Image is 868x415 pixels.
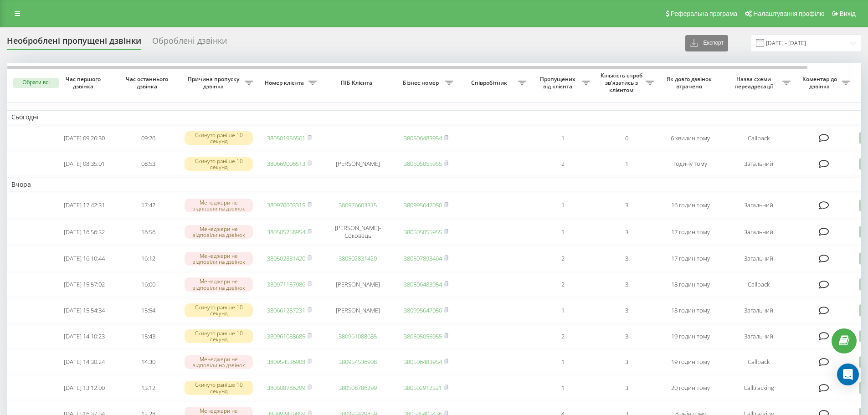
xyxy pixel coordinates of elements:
td: 16:12 [116,246,180,271]
td: 3 [595,350,658,374]
td: 1 [531,193,595,217]
td: 20 годин тому [658,376,722,400]
a: 380506483954 [404,358,442,366]
span: Кількість спроб зв'язатись з клієнтом [599,72,646,93]
a: 380502912321 [404,384,442,392]
div: Менеджери не відповіли на дзвінок [185,225,253,239]
span: Час останнього дзвінка [123,76,173,90]
td: 15:54 [116,298,180,323]
td: 1 [531,126,595,150]
a: 380961088685 [267,332,305,340]
td: 16:56 [116,219,180,245]
a: 380971157986 [267,280,305,288]
td: 17 годин тому [658,219,722,245]
td: 1 [595,152,658,176]
td: [DATE] 16:10:44 [52,246,116,271]
span: Назва схеми переадресації [727,76,782,90]
td: 0 [595,126,658,150]
td: [PERSON_NAME] [321,152,394,176]
div: Open Intercom Messenger [837,364,859,385]
span: Співробітник [462,79,518,87]
td: [DATE] 15:54:34 [52,298,116,323]
td: 08:53 [116,152,180,176]
td: Загальний [722,219,795,245]
td: 6 хвилин тому [658,126,722,150]
td: Загальний [722,152,795,176]
td: 17 годин тому [658,246,722,271]
td: 09:26 [116,126,180,150]
td: 17:42 [116,193,180,217]
a: 380954536908 [339,358,377,366]
span: Як довго дзвінок втрачено [666,76,715,90]
td: 18 годин тому [658,298,722,323]
td: 2 [531,152,595,176]
div: Оброблені дзвінки [152,36,227,50]
td: [PERSON_NAME] [321,272,394,297]
td: [PERSON_NAME] [321,298,394,323]
td: Calltracking [722,376,795,400]
a: 380995647050 [404,201,442,209]
td: 3 [595,272,658,297]
td: годину тому [658,152,722,176]
button: Обрати всі [13,78,59,88]
td: 16 годин тому [658,193,722,217]
td: Загальний [722,298,795,323]
td: 3 [595,376,658,400]
span: Пропущених від клієнта [535,76,582,90]
div: Скинуто раніше 10 секунд [185,303,253,317]
td: 2 [531,324,595,348]
td: 18 годин тому [658,272,722,297]
td: 19 годин тому [658,350,722,374]
td: 2 [531,272,595,297]
td: 1 [531,376,595,400]
td: [DATE] 13:12:00 [52,376,116,400]
td: 1 [531,298,595,323]
td: Загальний [722,324,795,348]
td: [DATE] 14:10:23 [52,324,116,348]
a: 380976603315 [339,201,377,209]
span: Номер клієнта [262,79,308,87]
a: 380508786299 [267,384,305,392]
td: 16:00 [116,272,180,297]
a: 380502831420 [339,254,377,262]
td: [PERSON_NAME]-Соковець [321,219,394,245]
a: 380505055955 [404,228,442,236]
div: Менеджери не відповіли на дзвінок [185,252,253,266]
td: [DATE] 14:30:24 [52,350,116,374]
td: 3 [595,193,658,217]
td: [DATE] 16:56:32 [52,219,116,245]
a: 380954536908 [267,358,305,366]
div: Менеджери не відповіли на дзвінок [185,355,253,369]
a: 380501956501 [267,134,305,142]
a: 380506483954 [404,134,442,142]
span: Реферальна програма [671,10,738,17]
td: Callback [722,272,795,297]
td: [DATE] 15:57:02 [52,272,116,297]
td: [DATE] 17:42:31 [52,193,116,217]
td: 3 [595,324,658,348]
span: ПІБ Клієнта [329,79,386,87]
a: 380995647050 [404,306,442,314]
a: 380976603315 [267,201,305,209]
td: Callback [722,350,795,374]
td: 2 [531,246,595,271]
a: 380505055955 [404,159,442,168]
td: 14:30 [116,350,180,374]
td: 3 [595,219,658,245]
span: Причина пропуску дзвінка [185,76,245,90]
a: 380507893464 [404,254,442,262]
a: 380502831420 [267,254,305,262]
div: Менеджери не відповіли на дзвінок [185,199,253,212]
div: Скинуто раніше 10 секунд [185,381,253,395]
div: Скинуто раніше 10 секунд [185,157,253,171]
td: Загальний [722,193,795,217]
div: Необроблені пропущені дзвінки [7,36,141,50]
div: Скинуто раніше 10 секунд [185,329,253,343]
td: 3 [595,298,658,323]
a: 380506483954 [404,280,442,288]
td: 1 [531,219,595,245]
a: 380508786299 [339,384,377,392]
span: Вихід [840,10,856,17]
div: Менеджери не відповіли на дзвінок [185,277,253,291]
td: 1 [531,350,595,374]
